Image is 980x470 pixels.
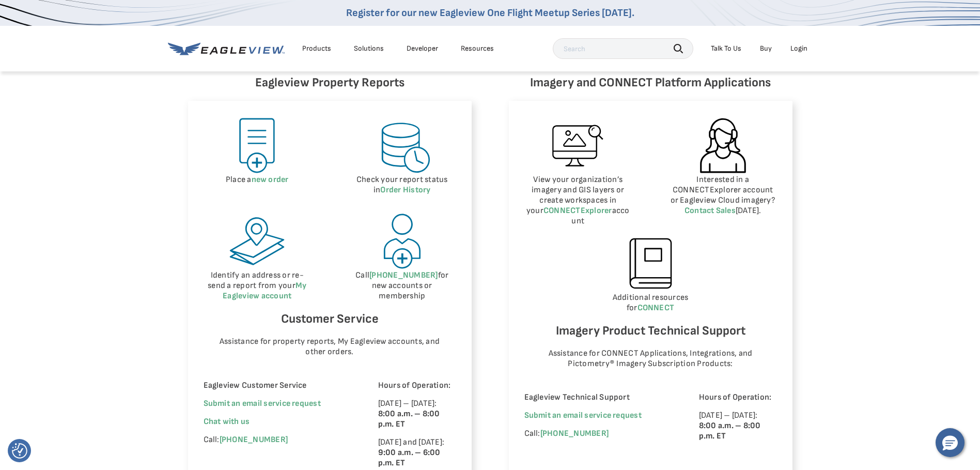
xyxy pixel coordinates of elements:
h6: Imagery and CONNECT Platform Applications [509,73,792,93]
p: Place a [204,175,312,185]
h6: Eagleview Property Reports [188,73,472,93]
p: [DATE] – [DATE]: [378,399,456,430]
a: [PHONE_NUMBER] [369,270,438,280]
input: Search [553,38,693,59]
p: Interested in a CONNECTExplorer account or Eagleview Cloud imagery? [DATE]. [669,175,777,216]
p: Hours of Operation: [378,381,456,391]
img: Revisit consent button [12,443,27,459]
a: [PHONE_NUMBER] [540,429,609,438]
div: Solutions [354,44,384,53]
p: Eagleview Technical Support [524,392,671,403]
div: Talk To Us [711,44,741,53]
p: Call: [204,435,350,445]
div: Resources [461,44,494,53]
a: Submit an email service request [204,399,321,408]
p: Assistance for property reports, My Eagleview accounts, and other orders. [213,337,446,357]
a: [PHONE_NUMBER] [220,435,288,445]
a: My Eagleview account [223,281,306,301]
p: Additional resources for [524,293,777,313]
p: Assistance for CONNECT Applications, Integrations, and Pictometry® Imagery Subscription Products: [534,348,767,369]
a: Order History [380,185,430,195]
p: [DATE] and [DATE]: [378,437,456,468]
strong: 9:00 a.m. – 6:00 p.m. ET [378,448,441,468]
div: Login [790,44,807,53]
a: CONNECTExplorer [543,206,612,216]
p: Eagleview Customer Service [204,381,350,391]
p: Check your report status in [348,175,456,195]
p: Call for new accounts or membership [348,270,456,301]
p: Identify an address or re-send a report from your [204,270,312,301]
strong: 8:00 a.m. – 8:00 p.m. ET [378,409,440,429]
a: Developer [407,44,438,53]
a: CONNECT [637,303,675,313]
button: Hello, have a question? Let’s chat. [936,428,965,457]
p: View your organization’s imagery and GIS layers or create workspaces in your account [524,175,632,226]
p: Call: [524,429,671,439]
p: Hours of Operation: [699,392,777,403]
a: Register for our new Eagleview One Flight Meetup Series [DATE]. [346,7,634,19]
button: Consent Preferences [12,443,27,459]
div: Products [302,44,331,53]
a: Buy [760,44,772,53]
h6: Imagery Product Technical Support [524,321,777,341]
a: new order [252,175,289,185]
span: Chat with us [204,417,250,427]
p: [DATE] – [DATE]: [699,411,777,442]
strong: 8:00 a.m. – 8:00 p.m. ET [699,421,761,441]
a: Contact Sales [685,206,736,216]
a: Submit an email service request [524,411,642,420]
h6: Customer Service [204,309,456,329]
